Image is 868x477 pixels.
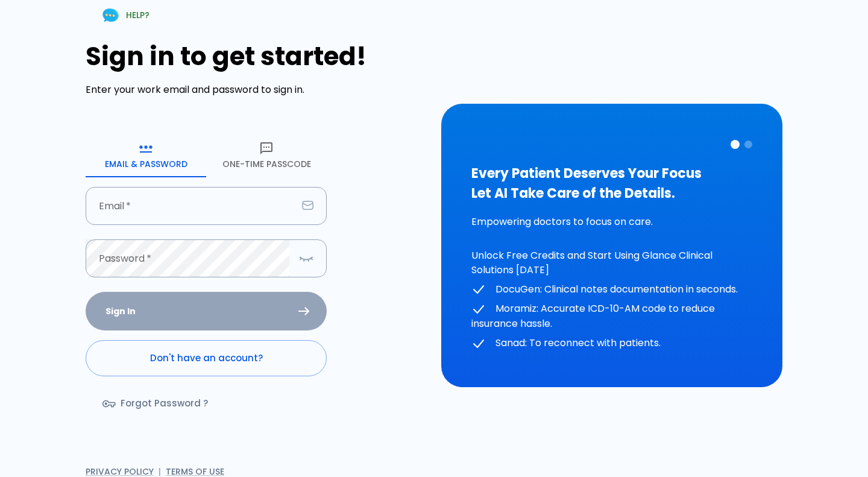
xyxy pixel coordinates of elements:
[471,248,752,277] p: Unlock Free Credits and Start Using Glance Clinical Solutions [DATE]
[86,340,327,376] a: Don't have an account?
[86,134,206,177] button: Email & Password
[86,386,227,421] a: Forgot Password ?
[471,302,752,331] p: Moramiz: Accurate ICD-10-AM code to reduce insurance hassle.
[471,215,752,229] p: Empowering doctors to focus on care.
[86,187,297,225] input: dr.ahmed@clinic.com
[100,5,121,26] img: Chat Support
[206,134,327,177] button: One-Time Passcode
[471,282,752,297] p: DocuGen: Clinical notes documentation in seconds.
[86,83,427,97] p: Enter your work email and password to sign in.
[86,42,427,71] h1: Sign in to get started!
[471,163,752,203] h3: Every Patient Deserves Your Focus Let AI Take Care of the Details.
[471,336,752,351] p: Sanad: To reconnect with patients.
